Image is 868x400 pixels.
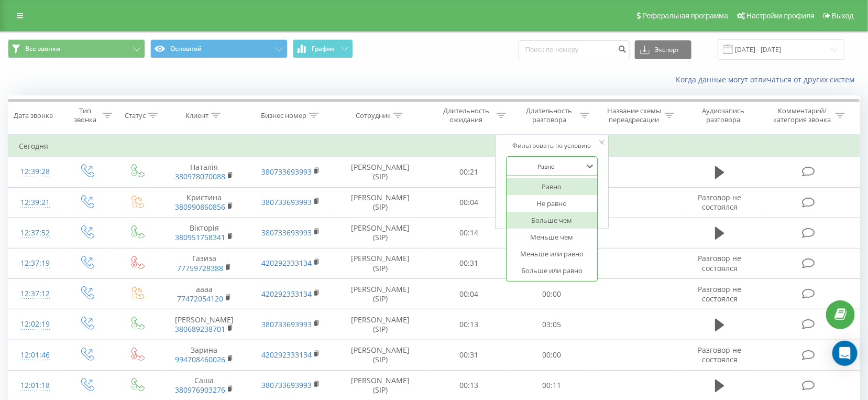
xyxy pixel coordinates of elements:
[261,319,312,329] a: 380733693993
[19,314,51,334] div: 12:02:19
[25,45,60,53] span: Все звонки
[832,12,854,20] span: Выход
[261,289,312,299] a: 420292333134
[19,161,51,182] div: 12:39:28
[427,309,511,340] td: 00:13
[506,140,598,151] div: Фильтровать по условию
[356,111,391,120] div: Сотрудник
[334,157,427,187] td: [PERSON_NAME] (SIP)
[427,187,511,218] td: 00:04
[8,136,860,157] td: Сегодня
[19,223,51,243] div: 12:37:52
[261,111,306,120] div: Бизнес номер
[427,340,511,370] td: 00:31
[507,229,598,245] div: Меньше чем
[125,111,146,120] div: Статус
[698,253,742,273] span: Разговор не состоялся
[185,111,208,120] div: Клиент
[507,195,598,212] div: Не равно
[161,187,248,218] td: Кристина
[293,39,353,58] button: График
[507,212,598,229] div: Больше чем
[606,106,662,124] div: Название схемы переадресации
[175,202,225,212] a: 380990860856
[427,218,511,248] td: 00:14
[698,192,742,212] span: Разговор не состоялся
[261,350,312,360] a: 420292333134
[746,12,815,20] span: Настройки профиля
[14,111,53,120] div: Дата звонка
[772,106,833,124] div: Комментарий/категория звонка
[177,294,223,304] a: 77472054120
[334,218,427,248] td: [PERSON_NAME] (SIP)
[510,340,594,370] td: 00:00
[698,345,742,364] span: Разговор не состоялся
[334,187,427,218] td: [PERSON_NAME] (SIP)
[175,385,225,395] a: 380976903276
[71,106,100,124] div: Тип звонка
[19,284,51,304] div: 12:37:12
[8,39,145,58] button: Все звонки
[334,309,427,340] td: [PERSON_NAME] (SIP)
[161,157,248,187] td: Наталія
[676,74,860,84] a: Когда данные могут отличаться от других систем
[175,232,225,242] a: 380951758341
[177,263,223,273] a: 77759728388
[698,284,742,304] span: Разговор не состоялся
[334,248,427,278] td: [PERSON_NAME] (SIP)
[175,354,225,364] a: 994708460026
[507,245,598,262] div: Меньше или равно
[261,258,312,268] a: 420292333134
[19,345,51,365] div: 12:01:46
[334,340,427,370] td: [PERSON_NAME] (SIP)
[161,340,248,370] td: Зарина
[161,218,248,248] td: Вікторія
[19,192,51,213] div: 12:39:21
[161,248,248,278] td: Газиза
[507,262,598,279] div: Больше или равно
[261,228,312,237] a: 380733693993
[832,341,858,366] div: Open Intercom Messenger
[150,39,288,58] button: Основной
[427,279,511,309] td: 00:04
[510,309,594,340] td: 03:05
[507,178,598,195] div: Равно
[261,380,312,390] a: 380733693993
[334,279,427,309] td: [PERSON_NAME] (SIP)
[689,106,757,124] div: Аудиозапись разговора
[175,171,225,181] a: 380978070088
[521,106,577,124] div: Длительность разговора
[261,167,312,177] a: 380733693993
[519,40,630,59] input: Поиск по номеру
[19,375,51,396] div: 12:01:18
[19,253,51,274] div: 12:37:19
[510,279,594,309] td: 00:00
[312,45,335,52] span: График
[161,309,248,340] td: [PERSON_NAME]
[642,12,728,20] span: Реферальная программа
[427,248,511,278] td: 00:31
[427,157,511,187] td: 00:21
[175,324,225,334] a: 380689238701
[635,40,691,59] button: Экспорт
[161,279,248,309] td: аааа
[438,106,494,124] div: Длительность ожидания
[261,197,312,207] a: 380733693993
